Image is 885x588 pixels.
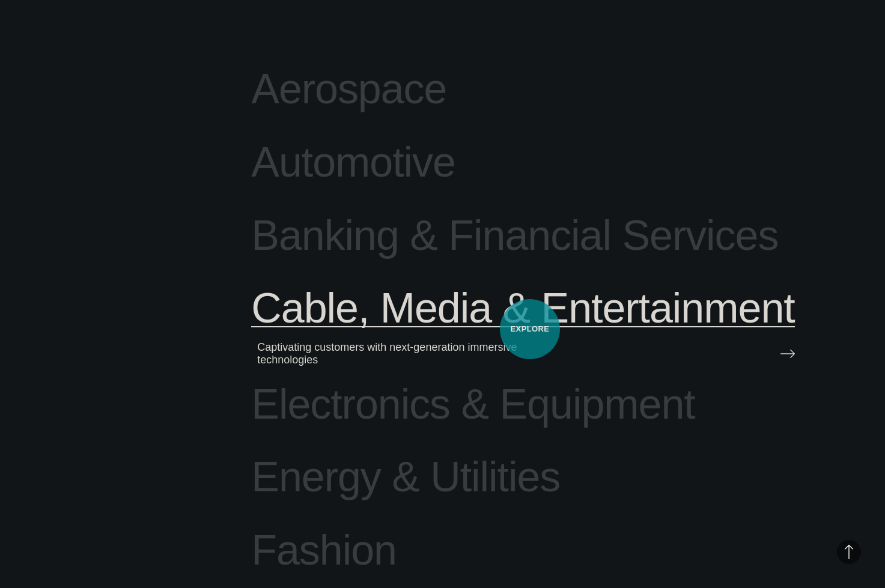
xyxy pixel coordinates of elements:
[257,341,528,366] span: Captivating customers with next-generation immersive technologies
[251,138,455,187] span: Automotive
[251,138,556,211] a: Automotive
[251,380,695,453] a: Electronics & Equipment
[251,65,446,114] span: Aerospace
[251,65,553,138] a: Aerospace
[251,211,778,285] a: Banking & Financial Services
[251,284,794,333] span: Cable, Media & Entertainment
[251,526,397,575] span: Fashion
[251,453,560,502] span: Energy & Utilities
[251,453,560,526] a: Energy & Utilities
[837,540,861,564] button: Back to Top
[251,284,794,380] a: Cable, Media & Entertainment Captivating customers with next-generation immersive technologies
[251,380,695,429] span: Electronics & Equipment
[251,211,778,261] span: Banking & Financial Services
